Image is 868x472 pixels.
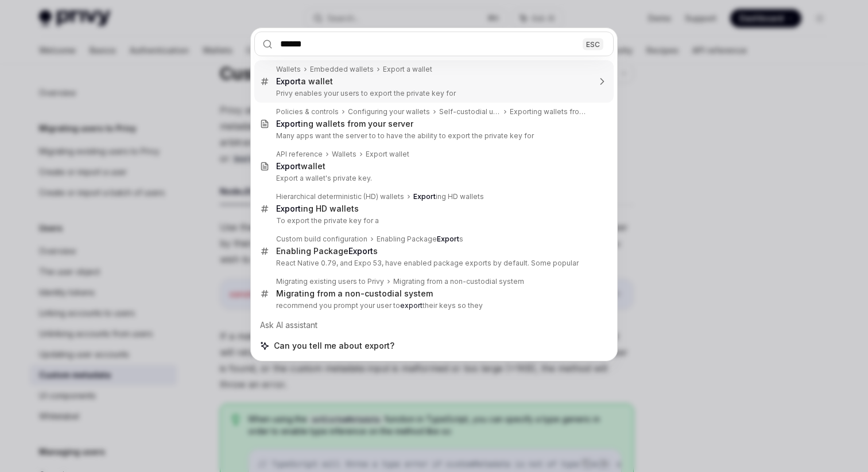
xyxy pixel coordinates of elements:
[274,340,394,352] span: Can you tell me about export?
[310,65,374,74] div: Embedded wallets
[276,235,367,244] div: Custom build configuration
[276,204,301,213] b: Export
[413,192,436,201] b: Export
[276,89,590,98] p: Privy enables your users to export the private key for
[276,192,404,201] div: Hierarchical deterministic (HD) wallets
[439,107,501,116] div: Self-custodial user wallets
[276,246,378,256] div: Enabling Package s
[510,107,590,116] div: Exporting wallets from your server
[383,65,432,74] div: Export a wallet
[437,235,459,243] b: Export
[276,301,590,310] p: recommend you prompt your user to their keys so they
[332,150,356,159] div: Wallets
[276,65,301,74] div: Wallets
[254,315,614,336] div: Ask AI assistant
[276,204,359,214] div: ing HD wallets
[393,277,524,286] div: Migrating from a non-custodial system
[400,301,423,310] b: export
[413,192,484,201] div: ing HD wallets
[377,235,463,244] div: Enabling Package s
[276,119,413,129] div: ing wallets from your server
[276,288,433,299] div: Migrating from a non-custodial system
[583,38,603,50] div: ESC
[276,161,325,171] div: wallet
[276,76,301,86] b: Export
[276,131,590,141] p: Many apps want the server to to have the ability to export the private key for
[276,107,339,116] div: Policies & controls
[276,76,333,87] div: a wallet
[348,107,430,116] div: Configuring your wallets
[276,259,590,268] p: React Native 0.79, and Expo 53, have enabled package exports by default. Some popular
[276,277,384,286] div: Migrating existing users to Privy
[276,161,301,171] b: Export
[366,150,409,159] div: Export wallet
[348,246,373,256] b: Export
[276,216,590,225] p: To export the private key for a
[276,119,301,128] b: Export
[276,150,323,159] div: API reference
[276,174,590,183] p: Export a wallet's private key.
